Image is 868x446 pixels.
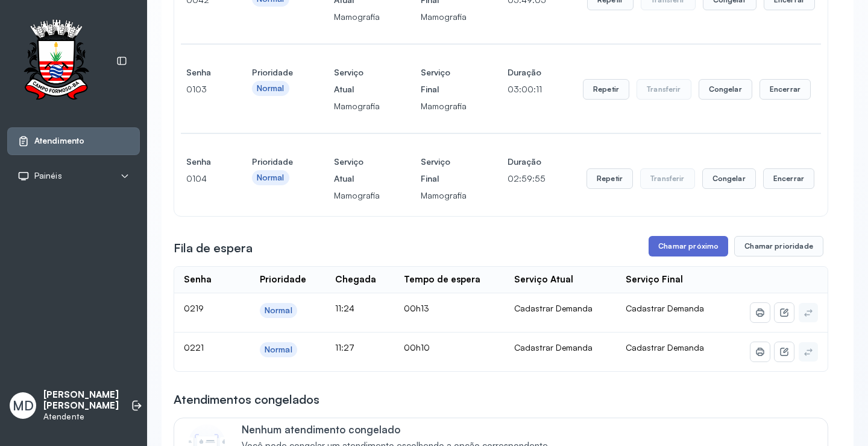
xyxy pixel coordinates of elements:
button: Encerrar [759,79,811,100]
h4: Senha [186,64,211,81]
p: Atendente [43,412,119,422]
button: Congelar [702,168,756,189]
button: Repetir [583,79,629,100]
span: Cadastrar Demanda [626,342,704,352]
span: 0219 [184,303,204,313]
h4: Serviço Atual [334,64,380,98]
div: Normal [265,345,292,355]
div: Serviço Atual [514,274,573,285]
p: Mamografia [421,8,467,25]
button: Transferir [640,168,695,189]
p: 0104 [186,170,211,187]
div: Cadastrar Demanda [514,303,607,314]
span: 00h10 [404,342,430,352]
p: Mamografia [334,98,380,115]
span: 00h13 [404,303,429,313]
img: Logotipo do estabelecimento [13,19,99,103]
span: 11:27 [335,342,354,352]
h4: Prioridade [252,153,293,170]
button: Chamar próximo [649,236,728,256]
div: Cadastrar Demanda [514,342,607,353]
button: Encerrar [763,168,814,189]
h4: Duração [508,64,542,81]
p: Mamografia [334,8,380,25]
button: Transferir [637,79,691,100]
button: Chamar prioridade [734,236,823,256]
p: Nenhum atendimento congelado [242,423,561,436]
div: Chegada [335,274,376,285]
h4: Serviço Atual [334,153,380,187]
span: 0221 [184,342,204,352]
p: 03:00:11 [508,81,542,98]
a: Atendimento [17,135,130,147]
h3: Fila de espera [174,240,253,256]
span: Cadastrar Demanda [626,303,704,313]
p: 0103 [186,81,211,98]
h4: Serviço Final [421,153,467,187]
button: Congelar [699,79,752,100]
p: Mamografia [421,98,467,115]
p: 02:59:55 [508,170,546,187]
span: 11:24 [335,303,354,313]
h4: Duração [508,153,546,170]
p: Mamografia [334,187,380,204]
h4: Serviço Final [421,64,467,98]
div: Senha [184,274,212,285]
span: Atendimento [34,136,84,146]
h4: Senha [186,153,211,170]
span: Painéis [34,171,62,181]
div: Normal [257,83,285,94]
div: Tempo de espera [404,274,480,285]
div: Serviço Final [626,274,683,285]
h3: Atendimentos congelados [174,391,319,408]
h4: Prioridade [252,64,293,81]
div: Normal [257,173,285,183]
div: Normal [265,305,292,316]
button: Repetir [587,168,633,189]
div: Prioridade [260,274,306,285]
p: [PERSON_NAME] [PERSON_NAME] [43,389,119,412]
p: Mamografia [421,187,467,204]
